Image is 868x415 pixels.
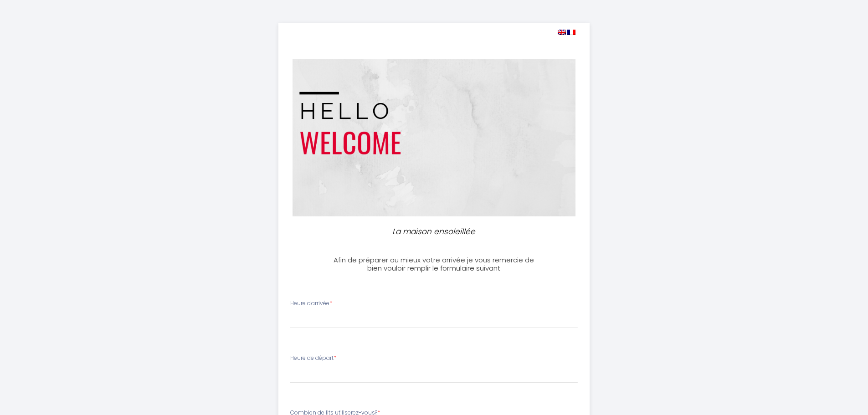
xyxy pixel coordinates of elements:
[337,225,532,238] p: La maison ensoleillée
[558,30,566,35] img: en.png
[333,256,535,272] h3: Afin de préparer au mieux votre arrivée je vous remercie de bien vouloir remplir le formulaire su...
[290,354,336,363] label: Heure de départ
[567,30,575,35] img: fr.png
[290,299,332,308] label: Heure d'arrivée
